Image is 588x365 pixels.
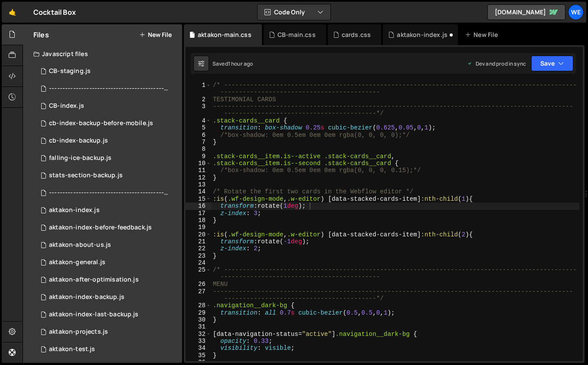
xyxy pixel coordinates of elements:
div: 2 [186,96,211,103]
div: falling-ice-backup.js [49,154,111,162]
div: 15 [186,196,211,202]
div: aktakon-index.js [49,206,100,214]
div: 21 [186,238,211,245]
div: 33 [186,338,211,345]
div: 30 [186,316,211,323]
div: Saved [212,60,253,67]
div: 7 [186,139,211,146]
div: 24 [186,259,211,266]
div: 34 [186,345,211,352]
div: aktakon-about-us.js [49,241,111,249]
div: 31 [186,323,211,330]
div: aktakon-index.js [397,30,448,39]
div: 8 [186,146,211,153]
div: aktakon-index-last-backup.js [49,311,138,319]
div: CB-staging.js [49,67,91,75]
div: 16 [186,202,211,209]
div: Cocktail Box [33,7,76,17]
div: ----------------------------------------------------------------.js [49,189,169,197]
div: 19 [186,224,211,231]
div: 12094/46147.js [33,271,182,289]
div: 32 [186,331,211,338]
div: 12 [186,174,211,181]
div: New File [465,30,501,39]
div: cb-index-backup.js [49,137,108,145]
div: 14 [186,188,211,195]
div: 12094/47546.js [33,80,185,97]
button: Save [531,56,573,71]
div: 13 [186,181,211,188]
h2: Files [33,30,49,40]
div: Dev and prod in sync [467,60,526,67]
div: 35 [186,352,211,359]
div: 22 [186,245,211,252]
a: [DOMAIN_NAME] [487,4,565,20]
div: 25 [186,266,211,281]
div: 17 [186,210,211,217]
div: 6 [186,132,211,139]
div: 12094/43364.js [33,202,182,219]
div: 12094/45380.js [33,254,182,271]
div: aktakon-main.css [198,30,252,39]
div: 20 [186,231,211,238]
div: 12094/47253.js [33,149,182,167]
div: 12094/46847.js [33,132,182,149]
div: 12094/45381.js [33,341,182,358]
div: 10 [186,160,211,167]
div: 12094/46983.js [33,219,182,236]
div: 3 [186,103,211,117]
div: 11 [186,167,211,174]
div: 12094/44174.js [33,289,182,306]
div: aktakon-index-before-feedback.js [49,224,152,232]
div: 26 [186,281,211,288]
div: aktakon-projects.js [49,328,108,336]
div: cards.css [342,30,371,39]
button: Code Only [258,4,330,20]
div: 9 [186,153,211,160]
div: 29 [186,309,211,316]
div: 12094/47545.js [33,63,182,80]
div: aktakon-after-optimisation.js [49,276,139,284]
div: 1 [186,82,211,96]
div: 12094/46486.js [33,97,182,115]
div: aktakon-test.js [49,345,95,353]
div: CB-index.js [49,102,84,110]
div: 12094/47254.js [33,167,182,184]
div: Javascript files [23,45,182,63]
div: 4 [186,117,211,124]
div: 12094/47451.js [33,115,182,132]
div: 5 [186,124,211,131]
div: 12094/46984.js [33,184,185,202]
div: CB-main.css [278,30,316,39]
div: 12094/44389.js [33,323,182,341]
button: New File [139,31,172,38]
div: aktakon-index-backup.js [49,293,124,301]
div: aktakon-general.js [49,259,105,266]
a: We [568,4,584,20]
a: 🤙 [2,2,23,23]
div: 23 [186,252,211,259]
div: 18 [186,217,211,224]
div: 12094/44521.js [33,236,182,254]
div: 1 hour ago [228,60,253,67]
div: 27 [186,288,211,302]
div: 12094/44999.js [33,306,182,323]
div: stats-section-backup.js [49,172,123,179]
div: --------------------------------------------------------------------------------.js [49,85,169,93]
div: 28 [186,302,211,309]
div: cb-index-backup-before-mobile.js [49,119,153,127]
